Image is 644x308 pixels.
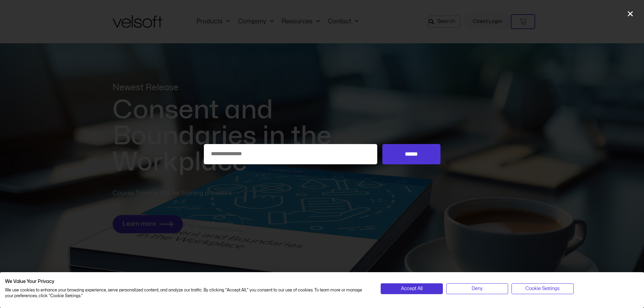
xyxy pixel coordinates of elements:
[401,285,423,292] span: Accept All
[5,279,371,285] h2: We Value Your Privacy
[511,283,573,294] button: Adjust cookie preferences
[525,285,559,292] span: Cookie Settings
[381,283,443,294] button: Accept all cookies
[627,10,634,17] a: Close
[446,283,508,294] button: Deny all cookies
[472,285,483,292] span: Deny
[5,287,371,299] p: We use cookies to enhance your browsing experience, serve personalized content, and analyze our t...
